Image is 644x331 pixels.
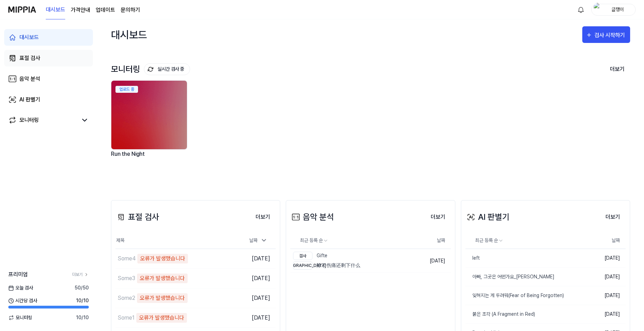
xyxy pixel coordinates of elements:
[71,6,90,14] button: 가격안내
[236,269,276,288] td: [DATE]
[4,71,93,87] a: 음악 분석
[111,81,187,149] img: backgroundIamge
[419,249,450,273] td: [DATE]
[8,314,32,321] span: 모니터링
[585,305,626,324] td: [DATE]
[247,235,270,246] div: 날짜
[465,268,585,286] a: 아빠, 그곳은 어떤가요_[PERSON_NAME]
[236,249,276,269] td: [DATE]
[111,63,190,75] div: 모니터링
[465,286,585,305] a: 잊혀지는 게 두려워(Fear of Being Forgotten)
[4,91,93,108] a: AI 판별기
[604,6,631,13] div: 글쟁이
[8,270,28,279] span: 프리미엄
[465,273,555,280] div: 아빠, 그곳은 어떤가요_[PERSON_NAME]
[585,232,626,249] th: 날짜
[293,252,312,260] div: 검사
[600,210,626,224] button: 더보기
[137,254,188,263] div: 오류가 발생했습니다
[118,254,136,263] div: Some4
[19,54,40,62] div: 표절 검사
[19,75,40,83] div: 음악 분석
[591,4,636,16] button: profile글쟁이
[465,305,585,323] a: 붉은 조각 (A Fragment in Red)
[604,62,630,77] button: 더보기
[293,261,312,270] div: [DEMOGRAPHIC_DATA]
[594,3,602,17] img: profile
[19,116,39,124] div: 모니터링
[585,268,626,286] td: [DATE]
[118,294,135,302] div: Some2
[115,86,138,93] div: 업로드 중
[75,284,89,292] span: 50 / 50
[121,6,140,14] a: 문의하기
[137,293,188,303] div: 오류가 발생했습니다
[419,232,450,249] th: 날짜
[425,210,451,224] button: 더보기
[115,232,236,249] th: 제목
[96,6,115,14] a: 업데이트
[76,297,89,304] span: 10 / 10
[8,284,33,292] span: 오늘 검사
[293,261,360,270] div: 除了伤痛还剩下什么
[250,210,276,224] button: 더보기
[115,211,159,223] div: 표절 검사
[594,31,627,40] div: 검사 시작하기
[465,311,535,318] div: 붉은 조각 (A Fragment in Red)
[46,0,65,19] a: 대시보드
[136,313,187,323] div: 오류가 발생했습니다
[585,286,626,305] td: [DATE]
[148,66,153,72] img: monitoring Icon
[4,29,93,46] a: 대시보드
[290,249,419,272] a: 검사Gifte[DEMOGRAPHIC_DATA]除了伤痛还剩下什么
[144,63,190,75] button: 실시간 검사 중
[8,297,37,304] span: 시간당 검사
[582,26,630,43] button: 검사 시작하기
[585,249,626,268] td: [DATE]
[465,211,509,223] div: AI 판별기
[76,314,89,321] span: 10 / 10
[465,254,480,262] div: left
[577,6,585,14] img: 알림
[137,274,188,283] div: 오류가 발생했습니다
[290,211,334,223] div: 음악 분석
[236,308,276,328] td: [DATE]
[465,292,564,299] div: 잊혀지는 게 두려워(Fear of Being Forgotten)
[19,96,40,104] div: AI 판별기
[4,50,93,66] a: 표절 검사
[8,116,78,124] a: 모니터링
[111,26,147,43] div: 대시보드
[293,252,360,260] div: Gifte
[72,271,89,278] a: 더보기
[118,274,135,283] div: Some3
[111,150,189,167] div: Run the Night
[465,249,585,267] a: left
[19,33,39,42] div: 대시보드
[236,288,276,308] td: [DATE]
[118,314,135,322] div: Some1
